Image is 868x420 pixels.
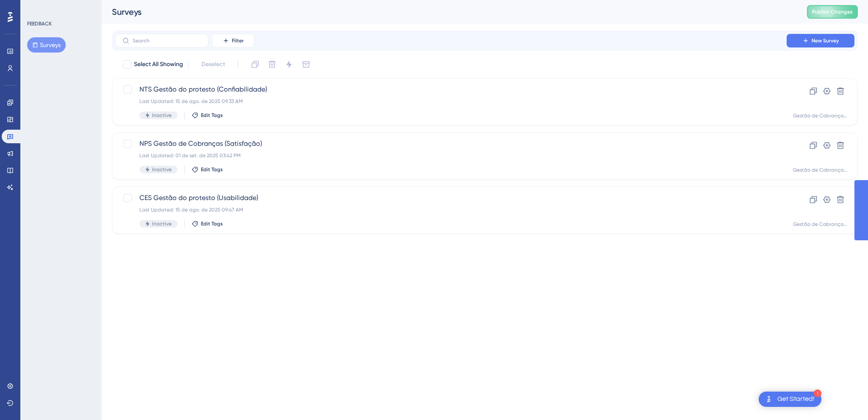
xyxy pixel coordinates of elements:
div: Gestão de Cobranças - Painel [793,112,847,119]
span: Publish Changes [812,8,853,15]
div: Surveys [112,6,786,18]
span: Edit Tags [201,220,223,227]
div: Gestão de Cobranças - Painel [793,221,847,228]
button: Deselect [194,57,233,72]
span: NTS Gestão do protesto (Confiabilidade) [139,84,762,95]
span: Edit Tags [201,112,223,119]
span: Deselect [201,59,225,70]
span: CES Gestão do protesto (Usabilidade) [139,193,762,203]
div: Last Updated: 15 de ago. de 2025 09:47 AM [139,206,762,213]
div: FEEDBACK [27,20,52,27]
div: Open Get Started! checklist, remaining modules: 1 [759,392,821,407]
div: Get Started! [777,395,815,404]
button: Filter [212,34,254,47]
input: Search [133,38,201,44]
div: Gestão de Cobranças - Painel [793,167,847,173]
span: Filter [232,37,244,44]
span: Inactive [152,166,172,173]
button: New Survey [787,34,854,47]
span: Inactive [152,112,172,119]
button: Publish Changes [807,5,858,19]
span: NPS Gestão de Cobranças (Satisfação) [139,139,762,149]
span: New Survey [812,37,839,44]
button: Edit Tags [192,220,223,227]
div: Last Updated: 01 de set. de 2025 03:42 PM [139,152,762,159]
span: Edit Tags [201,166,223,173]
button: Edit Tags [192,112,223,119]
span: Inactive [152,220,172,227]
button: Surveys [27,37,66,53]
img: launcher-image-alternative-text [764,394,774,404]
iframe: UserGuiding AI Assistant Launcher [832,387,858,412]
div: Last Updated: 15 de ago. de 2025 09:33 AM [139,98,762,105]
div: 1 [814,389,821,397]
span: Select All Showing [134,59,183,70]
button: Edit Tags [192,166,223,173]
